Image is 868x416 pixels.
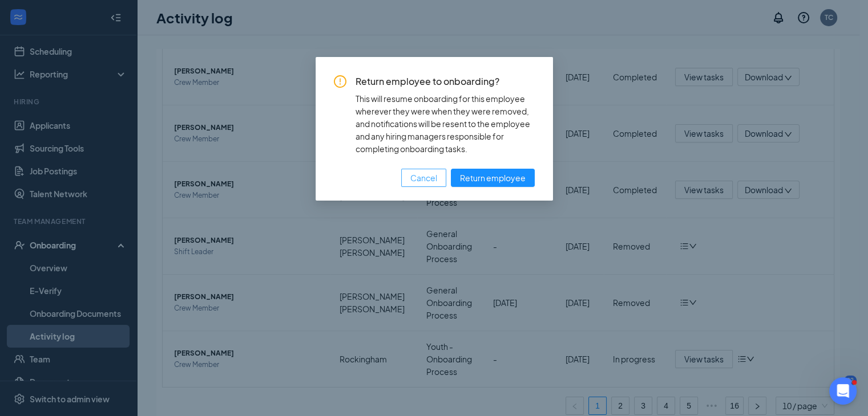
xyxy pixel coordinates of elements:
span: Return employee to onboarding? [356,75,535,88]
span: Cancel [410,172,437,184]
span: Return employee [460,172,526,184]
div: This will resume onboarding for this employee wherever they were when they were removed, and noti... [356,92,535,155]
span: exclamation-circle [334,75,346,88]
iframe: Intercom live chat [829,377,857,405]
button: Cancel [401,169,446,187]
button: Return employee [451,169,535,187]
